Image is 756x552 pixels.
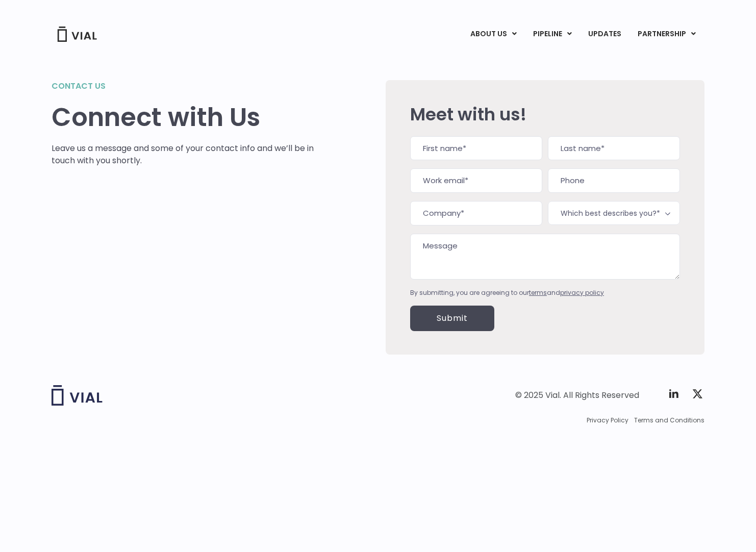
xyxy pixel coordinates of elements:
[548,136,680,161] input: Last name*
[525,26,579,43] a: PIPELINEMenu Toggle
[580,26,629,43] a: UPDATES
[410,306,494,331] input: Submit
[410,201,542,225] input: Company*
[410,105,680,124] h2: Meet with us!
[57,27,97,42] img: Vial Logo
[587,416,628,425] a: Privacy Policy
[548,201,680,225] span: Which best describes you?*
[410,288,680,297] div: By submitting, you are agreeing to our and
[52,142,314,167] p: Leave us a message and some of your contact info and we’ll be in touch with you shortly.
[529,288,547,297] a: terms
[634,416,704,425] a: Terms and Conditions
[560,288,604,297] a: privacy policy
[629,26,704,43] a: PARTNERSHIPMenu Toggle
[410,168,542,193] input: Work email*
[52,103,314,132] h1: Connect with Us
[52,80,314,92] h2: Contact us
[410,136,542,161] input: First name*
[548,168,680,193] input: Phone
[515,390,639,401] div: © 2025 Vial. All Rights Reserved
[462,26,524,43] a: ABOUT USMenu Toggle
[52,385,103,406] img: Vial logo wih "Vial" spelled out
